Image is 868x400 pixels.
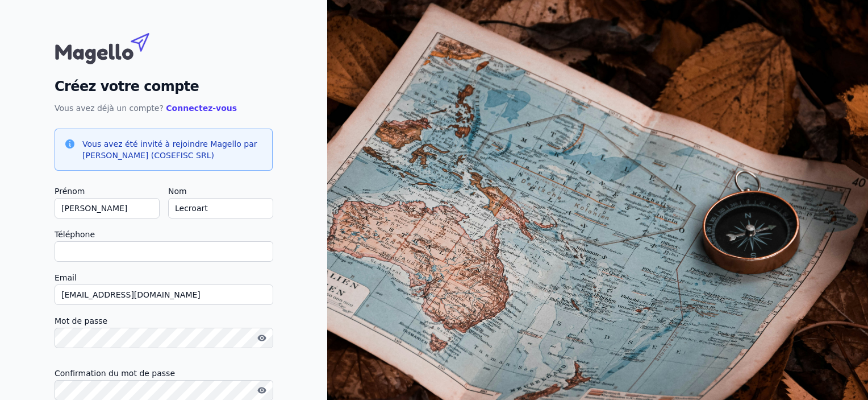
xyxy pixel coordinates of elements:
h2: Créez votre compte [55,76,273,97]
p: Vous avez déjà un compte? [55,101,273,115]
h3: Vous avez été invité à rejoindre Magello par [PERSON_NAME] (COSEFISC SRL) [82,138,263,161]
label: Confirmation du mot de passe [55,366,273,380]
label: Nom [168,184,273,198]
label: Prénom [55,184,159,198]
label: Email [55,271,273,284]
a: Connectez-vous [166,104,237,113]
label: Mot de passe [55,314,273,328]
img: Magello [55,27,174,67]
label: Téléphone [55,228,273,241]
